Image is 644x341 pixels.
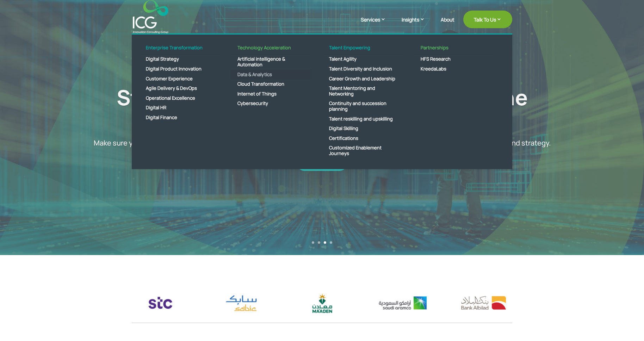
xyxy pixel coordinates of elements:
a: Insights [402,16,432,33]
a: Digital HR [139,103,220,113]
img: maaden logo [293,291,351,315]
a: Digital Strategy [139,54,220,64]
a: Services [361,16,393,33]
a: Customized Enablement Journeys [322,143,403,158]
a: 1 [312,241,314,244]
a: HFS Research [414,54,495,64]
a: Talent Agility [322,54,403,64]
a: Agile Delivery & DevOps [139,83,220,93]
div: 11 / 17 [455,291,512,315]
img: saudi aramco [374,291,431,315]
a: Technology Acceleration [230,45,311,55]
a: Talent reskilling and upskilling [322,114,403,124]
a: 3 [324,241,326,244]
a: Customer Experience [139,74,220,84]
a: Cybersecurity [230,99,311,108]
a: Step into the future of connectivity: The whole new Metaverse [117,83,528,137]
a: Enterprise Transformation [139,45,220,55]
div: 8 / 17 [212,291,270,315]
a: Talent Mentoring and Networking [322,83,403,99]
a: Partnerships [414,45,495,55]
a: Digital Finance [139,113,220,123]
a: About [441,17,454,33]
iframe: Chat Widget [527,265,644,341]
a: Certifications [322,134,403,143]
a: Data & Analytics [230,70,311,80]
a: KreedaLabs [414,64,495,74]
a: Artificial intelligence & Automation [230,54,311,69]
img: sabic logo [212,291,270,315]
img: stc logo [132,291,189,315]
a: Talk To Us [463,11,512,28]
a: Continuity and succession planning [322,99,403,114]
a: Talent Empowering [322,45,403,55]
div: 7 / 17 [132,291,189,315]
a: Operational Excellence [139,93,220,103]
a: 2 [318,241,320,244]
div: 10 / 17 [374,291,431,315]
a: Career Growth and Leadership [322,74,403,84]
a: Talent Diversity and Inclusion [322,64,403,74]
img: bank albilad [455,291,512,315]
a: Digital Skilling [322,124,403,134]
p: Make sure your business is ready to take full advantage of [DATE] digital economy by accelerating... [84,139,560,147]
a: Digital Product Innovation [139,64,220,74]
a: 4 [330,241,332,244]
a: Internet of Things [230,89,311,99]
a: Cloud Transformation [230,79,311,89]
div: 9 / 17 [293,291,351,315]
